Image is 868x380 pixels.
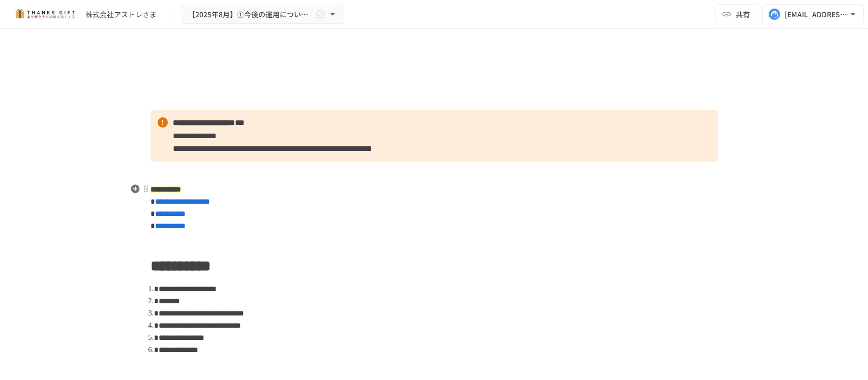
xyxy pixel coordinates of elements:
[182,5,344,24] button: 【2025年8月】①今後の運用についてのご案内/THANKS GIFTキックオフMTG
[762,4,864,24] button: [EMAIL_ADDRESS][DOMAIN_NAME]
[715,4,758,24] button: 共有
[785,8,848,21] div: [EMAIL_ADDRESS][DOMAIN_NAME]
[188,8,313,21] span: 【2025年8月】①今後の運用についてのご案内/THANKS GIFTキックオフMTG
[85,9,157,20] div: 株式会社アストレさま
[12,6,77,22] img: mMP1OxWUAhQbsRWCurg7vIHe5HqDpP7qZo7fRoNLXQh
[736,9,750,20] span: 共有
